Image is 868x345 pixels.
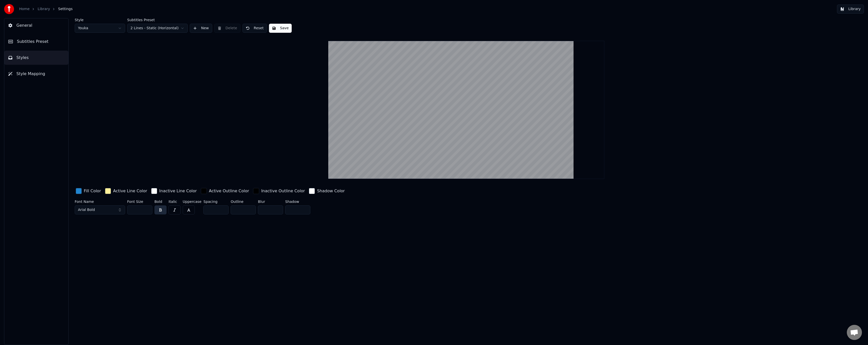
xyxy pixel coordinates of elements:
[837,5,864,14] button: Library
[4,18,68,33] button: General
[58,7,72,12] span: Settings
[190,24,212,33] button: New
[159,188,197,194] div: Inactive Line Color
[154,200,167,203] label: Bold
[4,67,68,81] button: Style Mapping
[252,187,306,195] button: Inactive Outline Color
[127,18,188,22] label: Subtitles Preset
[200,187,250,195] button: Active Outline Color
[317,188,345,194] div: Shadow Color
[4,35,68,49] button: Subtitles Preset
[169,200,181,203] label: Italic
[38,7,50,12] a: Library
[308,187,346,195] button: Shadow Color
[209,188,249,194] div: Active Outline Color
[4,4,14,14] img: youka
[183,200,201,203] label: Uppercase
[16,22,32,28] span: General
[285,200,310,203] label: Shadow
[16,55,29,61] span: Styles
[203,200,229,203] label: Spacing
[261,188,305,194] div: Inactive Outline Color
[231,200,256,203] label: Outline
[16,71,45,77] span: Style Mapping
[19,7,30,12] a: Home
[242,24,267,33] button: Reset
[127,200,152,203] label: Font Size
[84,188,101,194] div: Fill Color
[78,207,95,212] span: Arial Bold
[104,187,148,195] button: Active Line Color
[19,7,73,12] nav: breadcrumb
[75,18,125,22] label: Style
[150,187,198,195] button: Inactive Line Color
[113,188,147,194] div: Active Line Color
[258,200,283,203] label: Blur
[4,51,68,65] button: Styles
[847,325,862,340] a: Open chat
[75,200,125,203] label: Font Name
[17,39,48,45] span: Subtitles Preset
[75,187,102,195] button: Fill Color
[269,24,292,33] button: Save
